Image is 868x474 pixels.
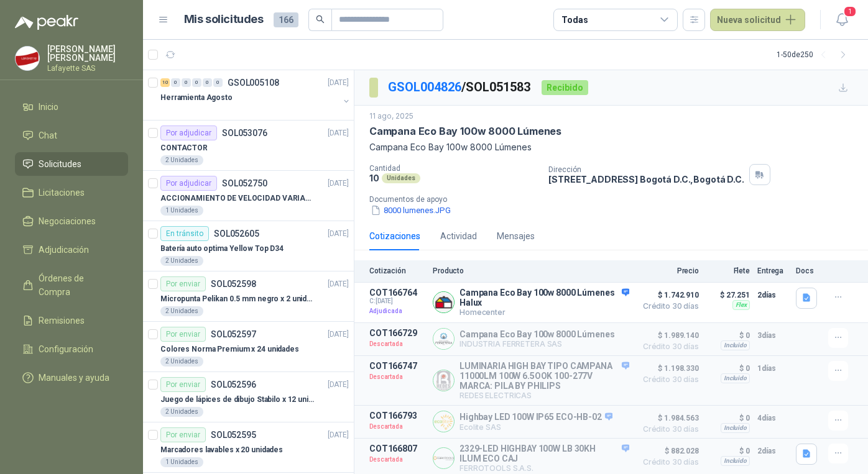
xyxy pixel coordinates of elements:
[160,344,299,355] p: Colores Norma Premium x 24 unidades
[15,238,128,262] a: Adjudicación
[160,394,315,406] p: Juego de lápices de dibujo Stabilo x 12 unidades
[15,267,128,304] a: Órdenes de Compra
[15,124,128,147] a: Chat
[15,209,128,233] a: Negociaciones
[211,431,256,439] p: SOL052595
[757,288,788,303] p: 2 días
[369,411,425,421] p: COT166793
[369,298,425,305] span: C: [DATE]
[497,229,535,243] div: Mensajes
[39,214,96,228] span: Negociaciones
[459,444,629,463] p: 2329-LED HIGHBAY 100W LB 30KH ILUM ECO CAJ
[39,243,89,257] span: Adjudicación
[39,271,116,299] span: Órdenes de Compra
[433,448,454,468] img: Company Logo
[721,373,750,383] div: Incluido
[211,330,256,339] p: SOL052597
[843,6,857,17] span: 1
[39,157,81,171] span: Solicitudes
[637,376,699,383] span: Crédito 30 días
[328,127,349,139] p: [DATE]
[637,303,699,310] span: Crédito 30 días
[433,370,454,391] img: Company Logo
[637,267,699,275] p: Precio
[160,327,206,342] div: Por enviar
[160,155,203,165] div: 2 Unidades
[706,361,750,376] p: $ 0
[328,429,349,441] p: [DATE]
[369,267,425,275] p: Cotización
[143,121,354,171] a: Por adjudicarSOL053076[DATE] CONTACTOR2 Unidades
[796,267,821,275] p: Docs
[160,75,351,115] a: 10 0 0 0 0 0 GSOL005108[DATE] Herramienta Agosto
[369,328,425,338] p: COT166729
[637,458,699,466] span: Crédito 30 días
[160,176,217,191] div: Por adjudicar
[171,78,180,87] div: 0
[16,47,39,70] img: Company Logo
[369,195,863,204] p: Documentos de apoyo
[548,174,744,185] p: [STREET_ADDRESS] Bogotá D.C. , Bogotá D.C.
[160,407,203,417] div: 2 Unidades
[160,243,284,255] p: Batería auto optima Yellow Top D34
[328,329,349,340] p: [DATE]
[459,463,629,473] p: FERROTOOLS S.A.S.
[15,366,128,390] a: Manuales y ayuda
[274,12,298,27] span: 166
[328,77,349,89] p: [DATE]
[160,78,170,87] div: 10
[369,444,425,453] p: COT166807
[39,371,109,385] span: Manuales y ayuda
[382,173,420,183] div: Unidades
[214,229,259,238] p: SOL052605
[39,100,58,114] span: Inicio
[15,95,128,119] a: Inicio
[15,15,78,30] img: Logo peakr
[459,422,612,432] p: Ecolite SAS
[192,78,201,87] div: 0
[184,11,264,29] h1: Mis solicitudes
[160,276,206,291] div: Por enviar
[316,15,325,24] span: search
[542,80,588,95] div: Recibido
[211,380,256,389] p: SOL052596
[732,300,750,310] div: Flex
[721,340,750,350] div: Incluido
[710,9,805,31] button: Nueva solicitud
[637,426,699,433] span: Crédito 30 días
[757,361,788,376] p: 1 días
[757,444,788,458] p: 2 días
[433,411,454,432] img: Company Logo
[328,278,349,290] p: [DATE]
[15,309,128,332] a: Remisiones
[706,411,750,426] p: $ 0
[369,361,425,371] p: COT166747
[160,206,203,216] div: 1 Unidades
[160,377,206,392] div: Por enviar
[228,78,279,87] p: GSOL005108
[15,337,128,361] a: Configuración
[433,329,454,349] img: Company Logo
[160,427,206,442] div: Por enviar
[160,357,203,367] div: 2 Unidades
[706,288,750,303] p: $ 27.251
[721,456,750,466] div: Incluido
[39,129,57,142] span: Chat
[777,45,853,65] div: 1 - 50 de 250
[459,308,629,317] p: Homecenter
[369,288,425,298] p: COT166764
[213,78,223,87] div: 0
[706,444,750,458] p: $ 0
[637,411,699,426] span: $ 1.984.563
[143,171,354,221] a: Por adjudicarSOL052750[DATE] ACCIONAMIENTO DE VELOCIDAD VARIABLE1 Unidades
[440,229,477,243] div: Actividad
[160,444,283,456] p: Marcadores lavables x 20 unidades
[47,65,128,72] p: Lafayette SAS
[757,267,788,275] p: Entrega
[757,411,788,426] p: 4 días
[182,78,191,87] div: 0
[328,178,349,189] p: [DATE]
[39,314,85,327] span: Remisiones
[459,339,614,349] p: INDUSTRIA FERRETERA SAS
[433,267,629,275] p: Producto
